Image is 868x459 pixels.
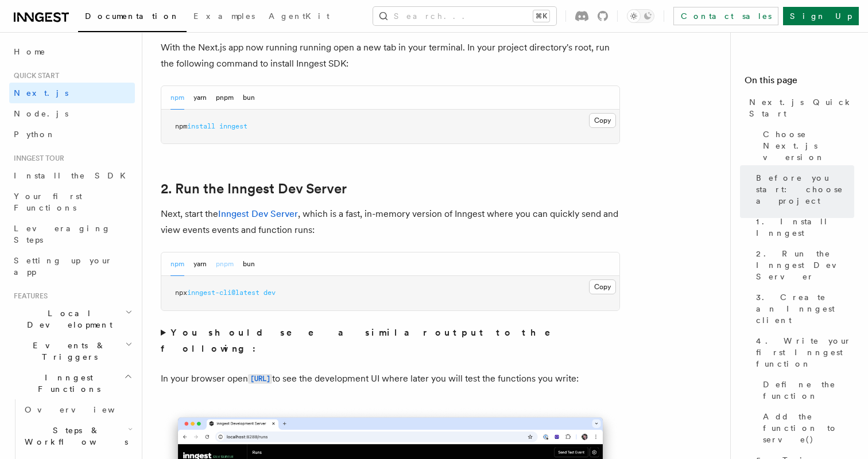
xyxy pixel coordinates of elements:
button: bun [243,86,255,110]
span: Events & Triggers [9,340,125,363]
a: [URL] [248,373,272,384]
a: Your first Functions [9,186,135,218]
button: Toggle dark mode [627,9,654,23]
code: [URL] [248,374,272,384]
span: Choose Next.js version [763,129,854,163]
a: Leveraging Steps [9,218,135,250]
span: Documentation [85,11,180,21]
span: Inngest tour [9,154,64,163]
button: Steps & Workflows [20,420,135,452]
span: Examples [193,11,255,21]
a: Overview [20,399,135,420]
a: AgentKit [262,3,336,31]
button: Local Development [9,303,135,335]
span: install [187,122,215,130]
button: Events & Triggers [9,335,135,367]
span: Next.js [14,88,68,98]
span: Setting up your app [14,256,113,277]
span: 3. Create an Inngest client [756,291,854,326]
a: 1. Install Inngest [751,211,854,243]
span: AgentKit [269,11,330,21]
span: Local Development [9,308,125,330]
span: 1. Install Inngest [756,216,854,239]
span: npm [175,122,187,130]
a: Next.js Quick Start [745,92,854,124]
button: npm [170,252,184,276]
a: Home [9,41,135,62]
button: Search...⌘K [373,7,556,25]
span: Your first Functions [14,192,82,212]
a: 4. Write your first Inngest function [751,330,854,374]
a: 2. Run the Inngest Dev Server [751,243,854,287]
a: Examples [187,3,262,31]
p: With the Next.js app now running running open a new tab in your terminal. In your project directo... [161,40,620,72]
button: Copy [589,113,616,128]
span: Leveraging Steps [14,224,111,244]
span: inngest [219,122,247,130]
a: Next.js [9,83,135,103]
button: yarn [193,86,207,110]
p: In your browser open to see the development UI where later you will test the functions you write: [161,371,620,387]
span: Steps & Workflows [20,425,128,448]
span: Quick start [9,71,59,80]
a: Documentation [78,3,187,32]
a: 3. Create an Inngest client [751,287,854,330]
summary: You should see a similar output to the following: [161,325,620,357]
span: Features [9,291,48,301]
button: pnpm [216,86,234,110]
button: bun [243,252,255,276]
span: Install the SDK [14,171,133,180]
a: Python [9,124,135,145]
h4: On this page [745,73,854,92]
button: Inngest Functions [9,367,135,399]
span: npx [175,289,187,297]
a: Inngest Dev Server [218,208,298,219]
strong: You should see a similar output to the following: [161,327,567,354]
kbd: ⌘K [533,10,549,22]
span: Python [14,130,56,139]
span: Home [14,46,46,57]
button: Copy [589,279,616,294]
span: Overview [25,405,143,414]
span: dev [263,289,276,297]
span: Define the function [763,379,854,402]
a: Node.js [9,103,135,124]
a: Sign Up [783,7,859,25]
span: Add the function to serve() [763,411,854,445]
button: npm [170,86,184,110]
span: Inngest Functions [9,372,124,395]
a: Install the SDK [9,165,135,186]
a: Contact sales [673,7,778,25]
a: Choose Next.js version [758,124,854,168]
p: Next, start the , which is a fast, in-memory version of Inngest where you can quickly send and vi... [161,206,620,238]
span: Before you start: choose a project [756,172,854,207]
button: yarn [193,252,207,276]
span: Next.js Quick Start [749,96,854,119]
a: Setting up your app [9,250,135,282]
span: 2. Run the Inngest Dev Server [756,248,854,282]
a: Before you start: choose a project [751,168,854,211]
a: Add the function to serve() [758,406,854,450]
button: pnpm [216,252,234,276]
span: 4. Write your first Inngest function [756,335,854,369]
span: Node.js [14,109,68,118]
span: inngest-cli@latest [187,289,259,297]
a: Define the function [758,374,854,406]
a: 2. Run the Inngest Dev Server [161,181,347,197]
